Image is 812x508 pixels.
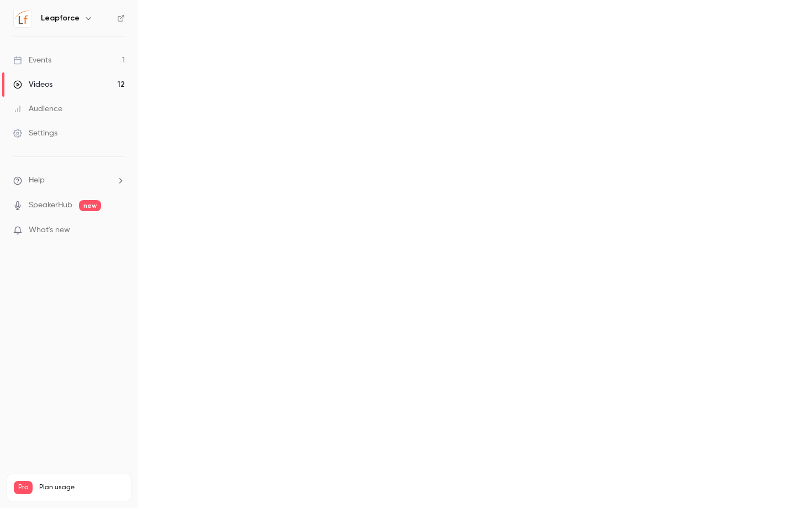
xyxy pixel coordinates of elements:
[13,128,57,139] div: Settings
[112,226,125,235] iframe: Noticeable Trigger
[79,200,101,211] span: new
[41,13,80,24] h6: Leapforce
[29,200,72,211] a: SpeakerHub
[29,224,70,236] span: What's new
[13,79,52,90] div: Videos
[13,175,125,186] li: help-dropdown-opener
[14,481,33,494] span: Pro
[13,55,51,66] div: Events
[13,103,62,114] div: Audience
[29,175,45,186] span: Help
[39,483,124,492] span: Plan usage
[14,9,31,27] img: Leapforce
